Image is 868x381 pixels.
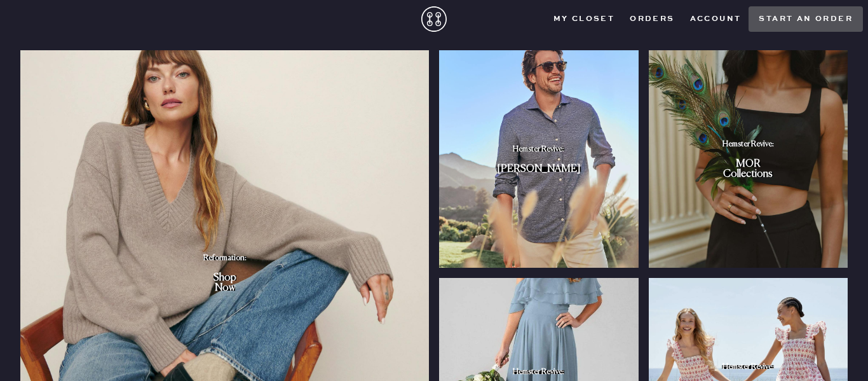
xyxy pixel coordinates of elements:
img: Shop item [649,50,848,268]
div: [PERSON_NAME] [497,167,581,172]
div: Reformation: [203,256,247,260]
div: Now [215,286,235,291]
div: MOR [736,162,761,167]
button: Start an order [749,6,863,32]
button: Orders [622,10,682,29]
img: Shop item [439,50,639,268]
a: Shop itemHemster Revive:[PERSON_NAME] [439,50,639,268]
a: Shop itemHemster Revive:MORCollections [649,50,848,268]
div: Hemster Revive: [513,370,564,374]
div: Hemster Revive: [513,148,564,151]
button: My Closet [546,10,623,29]
div: Shop [214,275,236,281]
div: Hemster Revive: [722,142,774,146]
div: Hemster Revive: [722,365,774,369]
div: Collections [723,172,773,177]
button: Account [682,10,749,29]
